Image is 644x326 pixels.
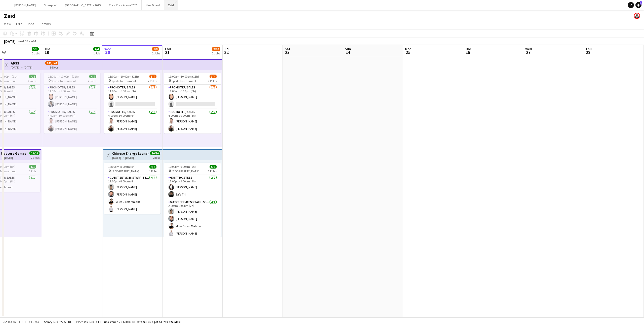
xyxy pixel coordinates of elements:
[32,47,39,51] span: 5/5
[405,47,412,51] span: Mon
[152,47,159,51] span: 7/8
[344,49,351,55] span: 24
[93,47,100,51] span: 4/4
[210,75,217,78] span: 3/4
[93,51,100,55] div: 1 Job
[44,320,182,324] div: Salary 680 922.50 DH + Expenses 0.00 DH + Subsistence 70 600.00 DH =
[104,47,111,51] span: Wed
[225,47,229,51] span: Fri
[404,49,412,55] span: 25
[585,49,592,55] span: 28
[224,49,229,55] span: 22
[345,47,351,51] span: Sun
[4,12,16,20] h1: Zaid
[164,163,221,237] app-job-card: 12:00pm-9:00pm (9h)6/6 [GEOGRAPHIC_DATA]2 RolesHost/ Hostess2/212:00pm-9:00pm (9h)[PERSON_NAME]Sa...
[31,155,39,159] div: 29 jobs
[50,65,58,69] div: 36 jobs
[165,47,171,51] span: Thu
[45,61,58,65] span: 142/144
[164,0,178,10] button: Zaid
[10,0,40,10] button: [PERSON_NAME]
[32,51,40,55] div: 2 Jobs
[28,320,40,324] span: All jobs
[172,79,196,83] span: Sports Tournament
[4,22,11,26] span: View
[108,165,136,169] span: 12:00pm-8:00pm (8h)
[29,151,39,155] span: 29/29
[208,79,217,83] span: 2 Roles
[208,169,217,173] span: 2 Roles
[31,39,36,43] div: +04
[172,169,199,173] span: [GEOGRAPHIC_DATA]
[29,165,36,169] span: 1/1
[11,61,32,66] h3: ADSS
[168,165,196,169] span: 12:00pm-9:00pm (9h)
[149,165,156,169] span: 4/4
[148,79,156,83] span: 2 Roles
[108,75,139,78] span: 11:00am-10:00pm (11h)
[112,156,150,159] div: [DATE] → [DATE]
[39,22,51,26] span: Comms
[104,163,160,214] app-job-card: 12:00pm-8:00pm (8h)4/4 [GEOGRAPHIC_DATA]1 RoleGuest Services Staff - Senior4/412:00pm-8:00pm (8h)...
[139,320,182,324] span: Total Budgeted 751 522.50 DH
[37,21,53,27] a: Comms
[212,47,220,51] span: 9/10
[48,75,79,78] span: 11:00am-10:00pm (11h)
[61,0,105,10] button: [GEOGRAPHIC_DATA] - 2025
[88,79,96,83] span: 2 Roles
[152,51,160,55] div: 2 Jobs
[29,169,36,173] span: 1 Role
[164,49,171,55] span: 21
[525,49,532,55] span: 27
[164,109,221,134] app-card-role: Promoter/ Sales2/24:00pm-10:00pm (6h)[PERSON_NAME][PERSON_NAME]
[525,47,532,51] span: Wed
[634,13,640,19] app-user-avatar: Zaid Rahmoun
[44,73,100,134] app-job-card: 11:00am-10:00pm (11h)4/4 Sports Tournament2 RolesPromoter/ Sales2/211:00am-5:00pm (6h)[PERSON_NAM...
[210,165,217,169] span: 6/6
[44,49,50,55] span: 19
[44,47,50,51] span: Tue
[585,47,592,51] span: Thu
[104,73,160,134] app-job-card: 11:00am-10:00pm (11h)3/4 Sports Tournament2 RolesPromoter/ Sales1/211:00am-5:00pm (6h)[PERSON_NAM...
[40,0,61,10] button: Sharqawi
[104,49,111,55] span: 20
[105,0,142,10] button: Coca Coca Arena 2025
[111,79,136,83] span: Sports Tournament
[153,155,160,159] div: 2 jobs
[164,85,221,109] app-card-role: Promoter/ Sales1/211:00am-5:00pm (6h)[PERSON_NAME]
[142,0,164,10] button: New Board
[4,39,16,44] div: [DATE]
[464,49,471,55] span: 26
[164,199,221,238] app-card-role: Guest Services Staff - Senior4/42:00pm-9:00pm (7h)[PERSON_NAME][PERSON_NAME]Miles Direct Malapo[P...
[27,22,34,26] span: Jobs
[51,79,76,83] span: Sports Tournament
[285,47,290,51] span: Sat
[465,47,471,51] span: Tue
[104,85,160,109] app-card-role: Promoter/ Sales1/211:00am-5:00pm (6h)[PERSON_NAME]
[212,51,220,55] div: 2 Jobs
[284,49,290,55] span: 23
[640,1,642,5] span: 1
[17,39,29,43] span: Week 34
[111,169,139,173] span: [GEOGRAPHIC_DATA]
[44,109,100,134] app-card-role: Promoter/ Sales2/24:00pm-10:00pm (6h)[PERSON_NAME][PERSON_NAME]
[28,79,36,83] span: 2 Roles
[14,21,24,27] a: Edit
[25,21,36,27] a: Jobs
[89,75,96,78] span: 4/4
[16,22,22,26] span: Edit
[635,2,641,8] a: 1
[11,66,32,69] div: [DATE] → [DATE]
[112,151,150,156] h3: Chinese Energy Launch Event
[2,21,13,27] a: View
[164,175,221,199] app-card-role: Host/ Hostess2/212:00pm-9:00pm (9h)[PERSON_NAME]Safa Titi
[8,320,23,324] span: Budgeted
[104,175,160,214] app-card-role: Guest Services Staff - Senior4/412:00pm-8:00pm (8h)[PERSON_NAME][PERSON_NAME]Miles Direct Malapo[...
[150,151,160,155] span: 10/10
[164,73,221,134] app-job-card: 11:00am-10:00pm (11h)3/4 Sports Tournament2 RolesPromoter/ Sales1/211:00am-5:00pm (6h)[PERSON_NAM...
